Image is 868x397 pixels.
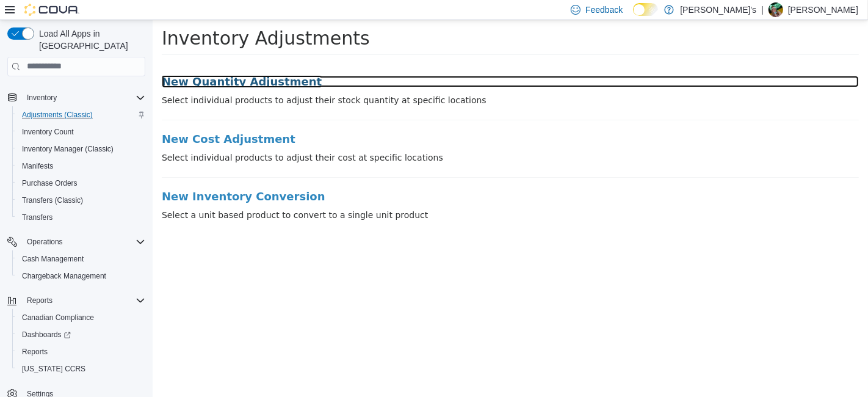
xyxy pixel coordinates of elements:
[17,362,90,376] a: [US_STATE] CCRS
[17,310,99,325] a: Canadian Compliance
[22,293,57,308] button: Reports
[17,159,58,173] a: Manifests
[17,107,145,122] span: Adjustments (Classic)
[17,193,145,208] span: Transfers (Classic)
[22,127,74,137] span: Inventory Count
[22,90,62,105] button: Inventory
[22,235,145,249] span: Operations
[34,27,145,52] span: Load All Apps in [GEOGRAPHIC_DATA]
[2,233,150,250] button: Operations
[17,344,145,359] span: Reports
[22,347,48,357] span: Reports
[9,189,706,202] p: Select a unit based product to convert to a single unit product
[22,144,114,154] span: Inventory Manager (Classic)
[27,296,52,305] span: Reports
[12,209,150,226] button: Transfers
[17,193,88,208] a: Transfers (Classic)
[17,269,145,283] span: Chargeback Management
[22,271,106,281] span: Chargeback Management
[2,89,150,106] button: Inventory
[12,360,150,377] button: [US_STATE] CCRS
[9,74,706,87] p: Select individual products to adjust their stock quantity at specific locations
[633,3,659,16] input: Dark Mode
[17,142,118,156] a: Inventory Manager (Classic)
[22,254,84,264] span: Cash Management
[17,142,145,156] span: Inventory Manager (Classic)
[9,56,706,68] a: New Quantity Adjustment
[9,131,706,144] p: Select individual products to adjust their cost at specific locations
[12,192,150,209] button: Transfers (Classic)
[17,269,111,283] a: Chargeback Management
[9,170,706,183] a: New Inventory Conversion
[17,125,79,139] a: Inventory Count
[12,158,150,175] button: Manifests
[17,252,145,266] span: Cash Management
[17,310,145,325] span: Canadian Compliance
[12,326,150,343] a: Dashboards
[27,237,63,247] span: Operations
[22,90,145,105] span: Inventory
[17,210,57,225] a: Transfers
[17,176,82,191] a: Purchase Orders
[769,2,783,17] div: Leslie Muller
[22,313,94,322] span: Canadian Compliance
[17,159,145,173] span: Manifests
[17,252,89,266] a: Cash Management
[761,2,764,17] p: |
[585,4,623,16] span: Feedback
[17,176,145,191] span: Purchase Orders
[12,268,150,285] button: Chargeback Management
[17,210,145,225] span: Transfers
[788,2,858,17] p: [PERSON_NAME]
[633,16,634,16] span: Dark Mode
[17,362,145,376] span: Washington CCRS
[17,327,76,342] a: Dashboards
[680,2,756,17] p: [PERSON_NAME]'s
[12,123,150,140] button: Inventory Count
[17,125,145,139] span: Inventory Count
[9,7,217,29] span: Inventory Adjustments
[17,107,98,122] a: Adjustments (Classic)
[12,106,150,123] button: Adjustments (Classic)
[9,113,706,125] a: New Cost Adjustment
[12,309,150,326] button: Canadian Compliance
[22,293,145,308] span: Reports
[2,292,150,309] button: Reports
[12,343,150,360] button: Reports
[12,140,150,158] button: Inventory Manager (Classic)
[22,213,52,222] span: Transfers
[22,178,78,188] span: Purchase Orders
[24,4,79,16] img: Cova
[12,175,150,192] button: Purchase Orders
[22,161,53,171] span: Manifests
[27,93,57,103] span: Inventory
[22,110,93,120] span: Adjustments (Classic)
[22,364,85,374] span: [US_STATE] CCRS
[17,327,145,342] span: Dashboards
[22,195,83,205] span: Transfers (Classic)
[12,250,150,268] button: Cash Management
[17,344,52,359] a: Reports
[22,330,71,340] span: Dashboards
[22,235,68,249] button: Operations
